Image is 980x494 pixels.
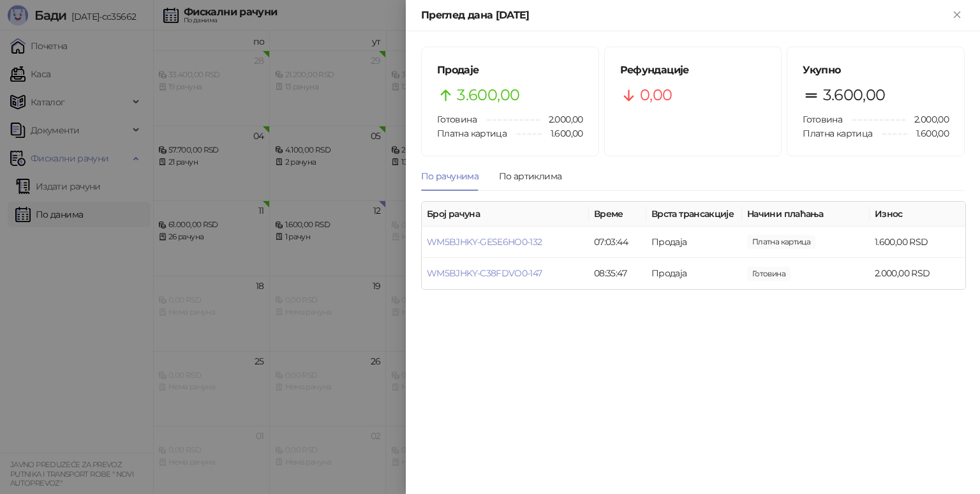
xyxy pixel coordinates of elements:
[437,128,507,139] span: Платна картица
[620,63,766,78] h5: Рефундације
[803,128,872,139] span: Платна картица
[427,267,542,279] a: WM5BJHKY-C38FDVO0-147
[640,83,672,107] span: 0,00
[823,83,886,107] span: 3.600,00
[747,267,791,281] span: 2.000,00
[589,202,646,227] th: Време
[589,227,646,258] td: 07:03:44
[747,235,815,249] span: 1.600,00
[437,63,583,78] h5: Продаје
[905,112,949,126] span: 2.000,00
[589,258,646,289] td: 08:35:47
[421,8,949,23] div: Преглед дана [DATE]
[499,169,561,183] div: По артиклима
[870,227,965,258] td: 1.600,00 RSD
[427,236,542,248] a: WM5BJHKY-GESE6HO0-132
[949,8,965,23] button: Close
[542,126,583,140] span: 1.600,00
[646,227,742,258] td: Продаја
[422,202,589,227] th: Број рачуна
[803,63,949,78] h5: Укупно
[803,114,842,125] span: Готовина
[646,202,742,227] th: Врста трансакције
[437,114,477,125] span: Готовина
[540,112,583,126] span: 2.000,00
[907,126,949,140] span: 1.600,00
[870,258,965,289] td: 2.000,00 RSD
[457,83,519,107] span: 3.600,00
[870,202,965,227] th: Износ
[421,169,479,183] div: По рачунима
[742,202,870,227] th: Начини плаћања
[646,258,742,289] td: Продаја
